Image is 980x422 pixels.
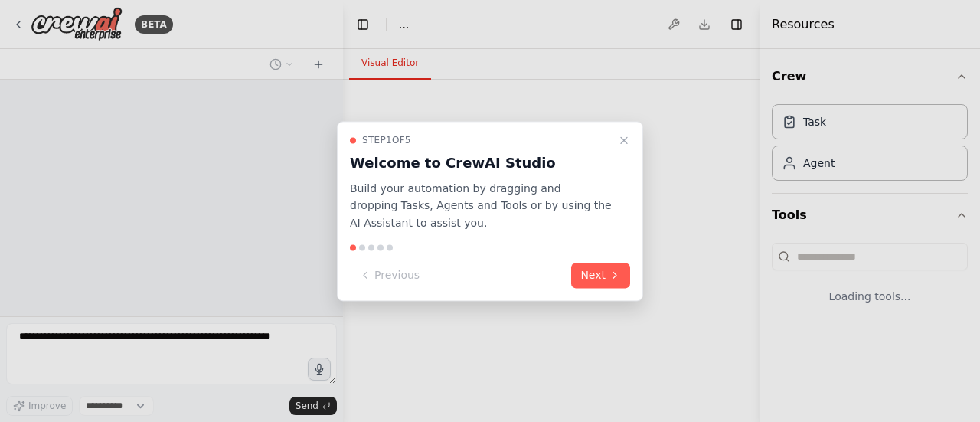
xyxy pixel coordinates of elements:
[352,14,374,35] button: Hide left sidebar
[350,180,612,232] p: Build your automation by dragging and dropping Tasks, Agents and Tools or by using the AI Assista...
[615,131,633,149] button: Close walkthrough
[350,263,429,288] button: Previous
[571,263,630,288] button: Next
[362,134,411,146] span: Step 1 of 5
[350,152,612,174] h3: Welcome to CrewAI Studio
